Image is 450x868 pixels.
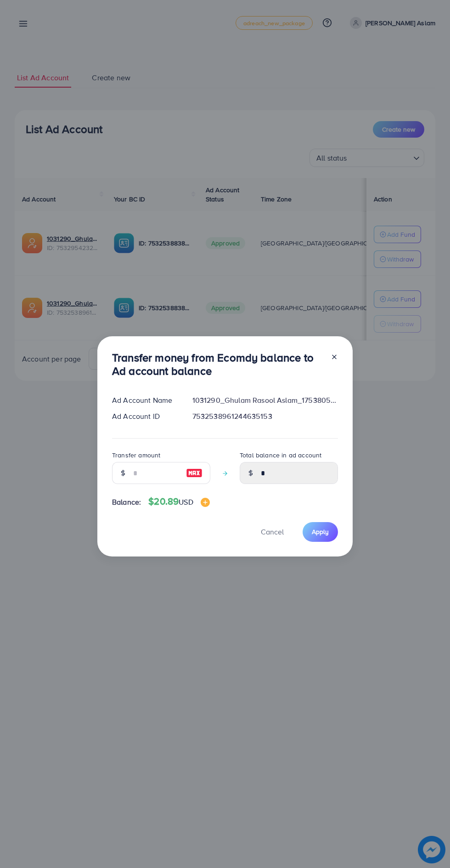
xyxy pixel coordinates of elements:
[112,351,323,378] h3: Transfer money from Ecomdy balance to Ad account balance
[112,497,141,507] span: Balance:
[249,522,295,542] button: Cancel
[185,395,345,406] div: 1031290_Ghulam Rasool Aslam_1753805901568
[105,395,185,406] div: Ad Account Name
[261,527,284,537] span: Cancel
[179,497,193,507] span: USD
[186,467,202,479] img: image
[303,522,338,542] button: Apply
[112,451,160,460] label: Transfer amount
[240,451,321,460] label: Total balance in ad account
[201,498,210,507] img: image
[312,527,329,536] span: Apply
[185,411,345,422] div: 7532538961244635153
[148,496,209,507] h4: $20.89
[105,411,185,422] div: Ad Account ID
